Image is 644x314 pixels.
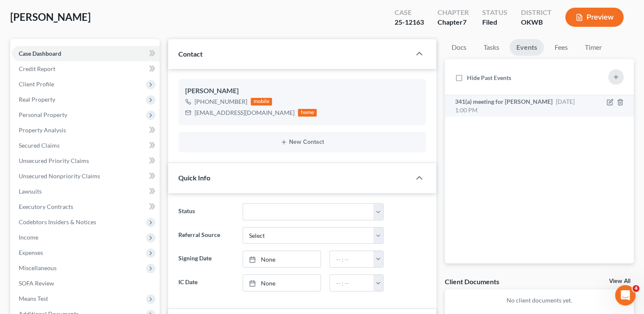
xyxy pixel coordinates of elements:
a: Secured Claims [12,138,160,153]
div: [PERSON_NAME] [185,86,419,96]
div: home [298,109,317,117]
label: Signing Date [174,251,238,268]
a: Executory Contracts [12,199,160,214]
span: Real Property [19,96,55,103]
label: Referral Source [174,227,238,244]
div: Chapter [438,8,469,17]
span: Unsecured Priority Claims [19,157,89,164]
div: Chapter [438,17,469,27]
a: Timer [578,39,609,56]
a: Property Analysis [12,123,160,138]
a: None [243,275,321,291]
a: Events [509,39,544,56]
span: Hide Past Events [467,74,511,81]
span: [DATE] 1:00 PM [455,98,575,114]
span: Lawsuits [19,188,42,195]
a: Unsecured Priority Claims [12,153,160,168]
a: None [243,251,321,267]
span: Unsecured Nonpriority Claims [19,172,100,180]
a: View All [609,278,630,284]
span: Codebtors Insiders & Notices [19,218,96,226]
input: -- : -- [330,251,374,267]
input: -- : -- [330,275,374,291]
div: [EMAIL_ADDRESS][DOMAIN_NAME] [195,108,295,117]
span: Miscellaneous [19,264,57,271]
div: Case [395,8,424,17]
span: Secured Claims [19,142,60,149]
span: Contact [178,50,203,58]
div: Status [482,8,507,17]
span: Client Profile [19,80,54,88]
div: District [521,8,552,17]
a: SOFA Review [12,276,160,291]
div: OKWB [521,17,552,27]
a: Lawsuits [12,184,160,199]
a: Unsecured Nonpriority Claims [12,168,160,184]
span: Executory Contracts [19,203,73,210]
div: Client Documents [445,277,499,286]
span: 7 [463,18,467,26]
a: Docs [445,39,473,56]
label: Status [174,203,238,220]
span: Case Dashboard [19,50,61,57]
span: Quick Info [178,174,210,182]
span: Income [19,234,38,241]
span: 4 [633,285,639,292]
button: New Contact [185,139,419,146]
div: Filed [482,17,507,27]
span: 341(a) meeting for [PERSON_NAME] [455,98,552,105]
span: Expenses [19,249,43,256]
p: No client documents yet. [452,296,627,305]
div: mobile [251,98,272,106]
span: Property Analysis [19,126,66,134]
a: Case Dashboard [12,46,160,61]
span: SOFA Review [19,280,54,287]
span: Personal Property [19,111,67,118]
button: Preview [565,8,624,27]
span: Means Test [19,295,48,302]
a: Credit Report [12,61,160,77]
span: Credit Report [19,65,55,72]
div: [PHONE_NUMBER] [195,97,247,106]
a: Tasks [477,39,506,56]
a: Fees [547,39,575,56]
iframe: Intercom live chat [615,285,635,305]
label: IC Date [174,274,238,291]
div: 25-12163 [395,17,424,27]
span: [PERSON_NAME] [10,11,91,23]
